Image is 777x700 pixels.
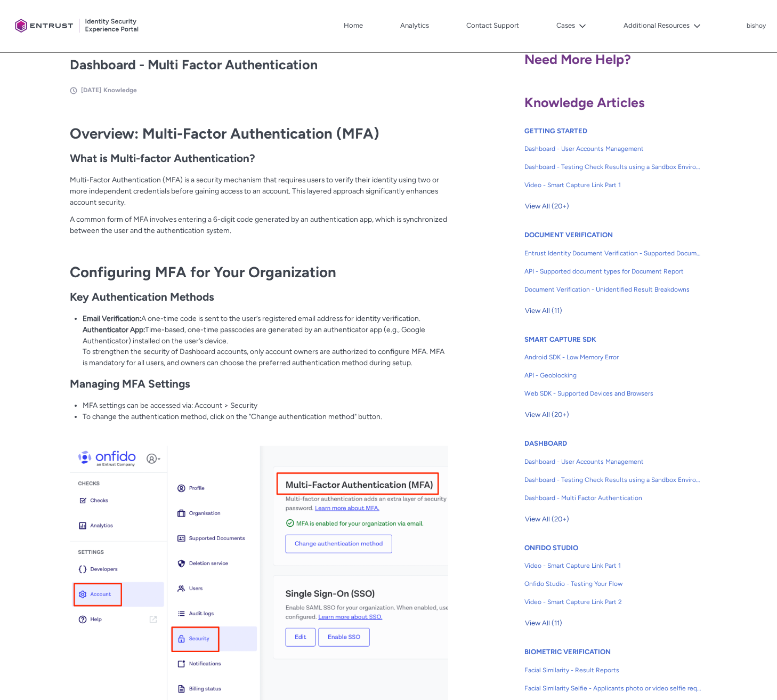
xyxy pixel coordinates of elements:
[524,471,701,489] a: Dashboard - Testing Check Results using a Sandbox Environment
[524,661,701,679] a: Facial Similarity - Result Reports
[525,303,562,319] span: View All (11)
[524,561,701,570] span: Video - Smart Capture Link Part 1
[524,511,570,528] button: View All (20+)
[746,20,766,30] button: User Profile bishoy
[524,371,701,380] span: API - Geoblocking
[524,453,701,471] a: Dashboard - User Accounts Management
[70,152,448,165] h2: What is Multi-factor Authentication?
[524,176,701,194] a: Video - Smart Capture Link Part 1
[524,144,701,154] span: Dashboard - User Accounts Management
[524,51,631,67] span: Need More Help?
[524,244,701,262] a: Entrust Identity Document Verification - Supported Document type and size
[524,439,567,447] a: DASHBOARD
[70,125,448,142] h1: What is Multi-factor Authentication?
[83,313,448,368] li: A one-time code is sent to the user’s registered email address for identity verification. Time-ba...
[524,127,587,135] a: GETTING STARTED
[83,325,145,334] strong: Authenticator App:
[525,198,569,214] span: View All (20+)
[524,389,701,398] span: Web SDK - Supported Devices and Browsers
[70,55,448,75] h2: Dashboard - Multi Factor Authentication
[524,665,701,675] span: Facial Similarity - Result Reports
[524,384,701,403] a: Web SDK - Supported Devices and Browsers
[524,366,701,384] a: API - Geoblocking
[83,346,448,368] p: To strengthen the security of Dashboard accounts, only account owners are authorized to configure...
[81,86,101,94] span: [DATE]
[524,262,701,280] a: API - Supported document types for Document Report
[83,411,448,422] li: To change the authentication method, click on the "Change authentication method" button.
[70,263,336,281] strong: Configuring MFA for Your Organization
[747,22,766,30] p: bishoy
[103,85,137,95] li: Knowledge
[524,285,701,294] span: Document Verification - Unidentified Result Breakdowns
[524,557,701,575] a: Video - Smart Capture Link Part 1
[524,158,701,176] a: Dashboard - Testing Check Results using a Sandbox Environment
[83,314,141,323] strong: Email Verification:
[524,544,578,552] a: ONFIDO STUDIO
[524,593,701,611] a: Video - Smart Capture Link Part 2
[524,267,701,276] span: API - Supported document types for Document Report
[621,18,703,34] button: Additional Resources
[464,18,522,34] a: Contact Support
[524,302,563,319] button: View All (11)
[341,18,366,34] a: Home
[524,280,701,299] a: Document Verification - Unidentified Result Breakdowns
[524,348,701,366] a: Android SDK - Low Memory Error
[524,162,701,172] span: Dashboard - Testing Check Results using a Sandbox Environment
[524,94,645,110] span: Knowledge Articles
[524,231,613,239] a: DOCUMENT VERIFICATION
[524,352,701,362] span: Android SDK - Low Memory Error
[524,248,701,258] span: Entrust Identity Document Verification - Supported Document type and size
[524,406,570,423] button: View All (20+)
[524,457,701,466] span: Dashboard - User Accounts Management
[524,648,611,656] a: BIOMETRIC VERIFICATION
[554,18,589,34] button: Cases
[524,140,701,158] a: Dashboard - User Accounts Management
[524,683,701,693] span: Facial Similarity Selfie - Applicants photo or video selfie requirements
[524,180,701,190] span: Video - Smart Capture Link Part 1
[524,475,701,485] span: Dashboard - Testing Check Results using a Sandbox Environment
[524,489,701,507] a: Dashboard - Multi Factor Authentication
[524,198,570,215] button: View All (20+)
[525,407,569,423] span: View All (20+)
[524,579,701,589] span: Onfido Studio - Testing Your Flow
[525,511,569,527] span: View All (20+)
[524,597,701,607] span: Video - Smart Capture Link Part 2
[70,291,448,304] h2: Key Authentication Methods
[83,400,448,411] li: MFA settings can be accessed via: Account > Security
[524,575,701,593] a: Onfido Studio - Testing Your Flow
[70,214,448,236] p: A common form of MFA involves entering a 6-digit code generated by an authentication app, which i...
[70,125,379,142] strong: Overview: Multi-Factor Authentication (MFA)
[728,651,777,700] iframe: Qualified Messenger
[70,377,448,391] h2: Managing MFA Settings
[525,615,562,631] span: View All (11)
[524,335,596,343] a: SMART CAPTURE SDK
[70,174,448,207] p: Multi-Factor Authentication (MFA) is a security mechanism that requires users to verify their ide...
[524,615,563,632] button: View All (11)
[524,493,701,503] span: Dashboard - Multi Factor Authentication
[398,18,432,34] a: Analytics, opens in new tab
[524,679,701,697] a: Facial Similarity Selfie - Applicants photo or video selfie requirements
